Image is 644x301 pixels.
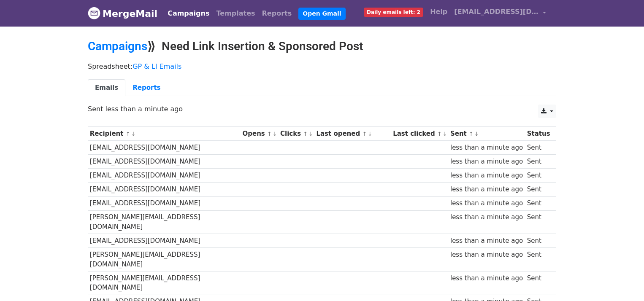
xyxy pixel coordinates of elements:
td: [EMAIL_ADDRESS][DOMAIN_NAME] [88,141,241,155]
img: MergeMail logo [88,7,100,19]
td: [PERSON_NAME][EMAIL_ADDRESS][DOMAIN_NAME] [88,248,241,271]
th: Status [525,127,552,141]
div: less than a minute ago [450,171,523,180]
a: ↑ [126,131,130,137]
td: [EMAIL_ADDRESS][DOMAIN_NAME] [88,234,241,248]
a: ↑ [437,131,442,137]
span: Daily emails left: 2 [364,8,423,17]
a: ↑ [267,131,272,137]
a: ↓ [368,131,372,137]
a: [EMAIL_ADDRESS][DOMAIN_NAME] [451,3,549,23]
a: MergeMail [88,5,157,22]
a: Reports [259,5,295,22]
span: [EMAIL_ADDRESS][DOMAIN_NAME] [454,7,538,17]
div: less than a minute ago [450,274,523,283]
td: Sent [525,169,552,183]
a: ↑ [303,131,308,137]
th: Recipient [88,127,241,141]
td: [EMAIL_ADDRESS][DOMAIN_NAME] [88,169,241,183]
div: less than a minute ago [450,236,523,246]
td: Sent [525,183,552,196]
div: less than a minute ago [450,157,523,167]
td: Sent [525,196,552,210]
td: [EMAIL_ADDRESS][DOMAIN_NAME] [88,155,241,169]
a: ↑ [362,131,367,137]
td: Sent [525,141,552,155]
a: Emails [88,79,125,97]
th: Clicks [278,127,314,141]
td: Sent [525,248,552,271]
th: Sent [448,127,525,141]
td: Sent [525,234,552,248]
div: less than a minute ago [450,143,523,153]
a: ↓ [308,131,313,137]
a: Campaigns [88,39,147,53]
a: ↓ [273,131,277,137]
p: Sent less than a minute ago [88,105,556,113]
a: ↓ [443,131,447,137]
a: Open Gmail [298,8,345,20]
a: ↓ [474,131,479,137]
div: less than a minute ago [450,185,523,194]
div: less than a minute ago [450,212,523,222]
div: less than a minute ago [450,250,523,260]
td: Sent [525,271,552,295]
a: Reports [125,79,168,97]
a: Help [427,3,451,20]
h2: ⟫ Need Link Insertion & Sponsored Post [88,39,556,54]
a: GP & LI Emails [133,62,181,70]
td: [PERSON_NAME][EMAIL_ADDRESS][DOMAIN_NAME] [88,271,241,295]
th: Opens [241,127,279,141]
a: ↑ [469,131,474,137]
th: Last opened [314,127,391,141]
td: [EMAIL_ADDRESS][DOMAIN_NAME] [88,183,241,196]
a: Templates [213,5,258,22]
a: Daily emails left: 2 [360,3,427,20]
a: Campaigns [164,5,213,22]
td: Sent [525,155,552,169]
td: [PERSON_NAME][EMAIL_ADDRESS][DOMAIN_NAME] [88,210,241,234]
p: Spreadsheet: [88,62,556,71]
th: Last clicked [391,127,448,141]
td: Sent [525,210,552,234]
a: ↓ [131,131,135,137]
div: less than a minute ago [450,199,523,208]
td: [EMAIL_ADDRESS][DOMAIN_NAME] [88,196,241,210]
